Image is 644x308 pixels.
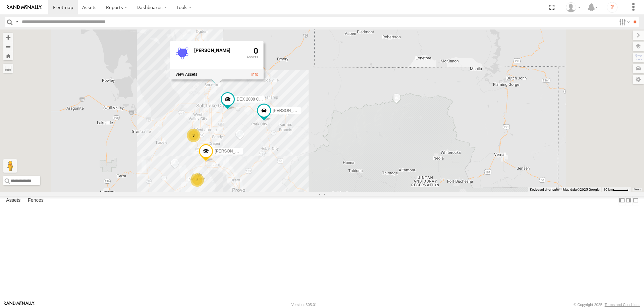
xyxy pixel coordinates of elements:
[191,173,204,187] div: 2
[236,97,267,102] span: DEX 2008 Chevy
[574,303,640,307] div: © Copyright 2025 -
[616,17,631,27] label: Search Filter Options
[619,196,625,205] label: Dock Summary Table to the Left
[215,149,269,153] span: [PERSON_NAME] -2023 F150
[251,72,258,76] a: View fence details
[273,108,335,113] span: [PERSON_NAME] 2017 E350 GT1
[605,303,640,307] a: Terms and Conditions
[3,159,17,173] button: Drag Pegman onto the map to open Street View
[607,2,618,13] i: ?
[4,301,35,308] a: Visit our Website
[3,33,13,42] button: Zoom in
[291,303,317,307] div: Version: 305.01
[14,17,19,27] label: Search Query
[3,64,13,73] label: Measure
[24,196,47,205] label: Fences
[247,46,258,68] div: 0
[530,187,559,192] button: Keyboard shortcuts
[7,5,42,10] img: rand-logo.svg
[603,188,613,191] span: 10 km
[633,75,644,84] label: Map Settings
[563,188,599,191] span: Map data ©2025 Google
[601,187,631,192] button: Map Scale: 10 km per 43 pixels
[187,129,200,142] div: 3
[3,196,24,205] label: Assets
[563,2,583,12] div: Allen Bauer
[175,72,197,76] label: View assets associated with this fence
[3,51,13,60] button: Zoom Home
[632,196,639,205] label: Hide Summary Table
[3,42,13,51] button: Zoom out
[634,188,641,191] a: Terms
[625,196,632,205] label: Dock Summary Table to the Right
[194,48,241,53] div: Fence Name - Brittani Forbush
